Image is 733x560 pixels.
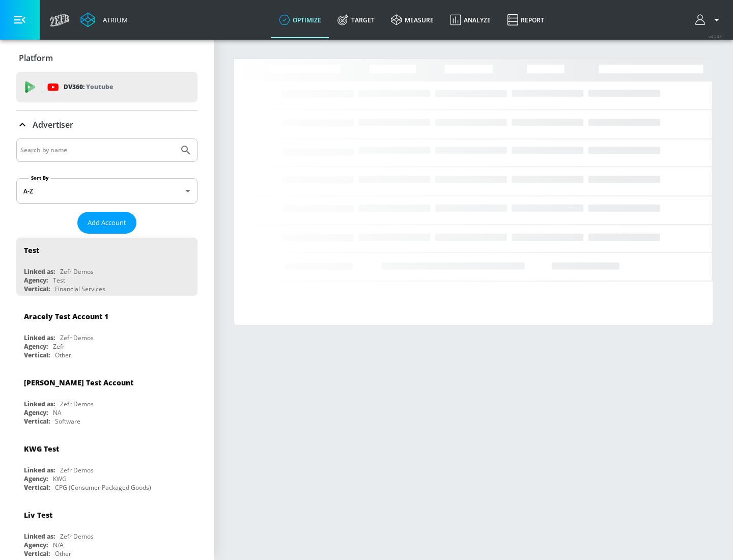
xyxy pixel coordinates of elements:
[24,549,50,558] div: Vertical:
[24,245,39,255] div: Test
[24,483,50,492] div: Vertical:
[19,52,53,64] p: Platform
[16,110,198,139] div: Advertiser
[20,144,175,157] input: Search by name
[24,408,48,417] div: Agency:
[53,541,64,549] div: N/A
[33,119,73,130] p: Advertiser
[53,408,62,417] div: NA
[24,351,50,359] div: Vertical:
[16,72,198,102] div: DV360: Youtube
[383,2,442,38] a: measure
[24,378,133,387] div: [PERSON_NAME] Test Account
[329,2,383,38] a: Target
[16,436,198,494] div: KWG TestLinked as:Zefr DemosAgency:KWGVertical:CPG (Consumer Packaged Goods)
[55,417,80,426] div: Software
[24,474,48,483] div: Agency:
[86,81,113,92] p: Youtube
[55,483,151,492] div: CPG (Consumer Packaged Goods)
[16,44,198,72] div: Platform
[60,333,94,342] div: Zefr Demos
[24,285,50,293] div: Vertical:
[64,81,113,93] p: DV360:
[24,532,55,541] div: Linked as:
[24,400,55,408] div: Linked as:
[24,417,50,426] div: Vertical:
[88,217,126,229] span: Add Account
[24,333,55,342] div: Linked as:
[709,34,723,39] span: v 4.24.0
[24,312,108,321] div: Aracely Test Account 1
[29,175,51,181] label: Sort By
[60,267,94,276] div: Zefr Demos
[60,400,94,408] div: Zefr Demos
[24,541,48,549] div: Agency:
[55,549,71,558] div: Other
[24,276,48,285] div: Agency:
[499,2,552,38] a: Report
[55,285,105,293] div: Financial Services
[16,304,198,362] div: Aracely Test Account 1Linked as:Zefr DemosAgency:ZefrVertical:Other
[16,238,198,296] div: TestLinked as:Zefr DemosAgency:TestVertical:Financial Services
[442,2,499,38] a: Analyze
[24,466,55,474] div: Linked as:
[24,510,52,520] div: Liv Test
[24,444,59,454] div: KWG Test
[80,12,128,27] a: Atrium
[16,370,198,428] div: [PERSON_NAME] Test AccountLinked as:Zefr DemosAgency:NAVertical:Software
[53,342,65,351] div: Zefr
[271,2,329,38] a: optimize
[60,466,94,474] div: Zefr Demos
[24,267,55,276] div: Linked as:
[53,474,67,483] div: KWG
[99,15,128,24] div: Atrium
[77,212,136,234] button: Add Account
[60,532,94,541] div: Zefr Demos
[24,342,48,351] div: Agency:
[16,178,198,204] div: A-Z
[55,351,71,359] div: Other
[53,276,65,285] div: Test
